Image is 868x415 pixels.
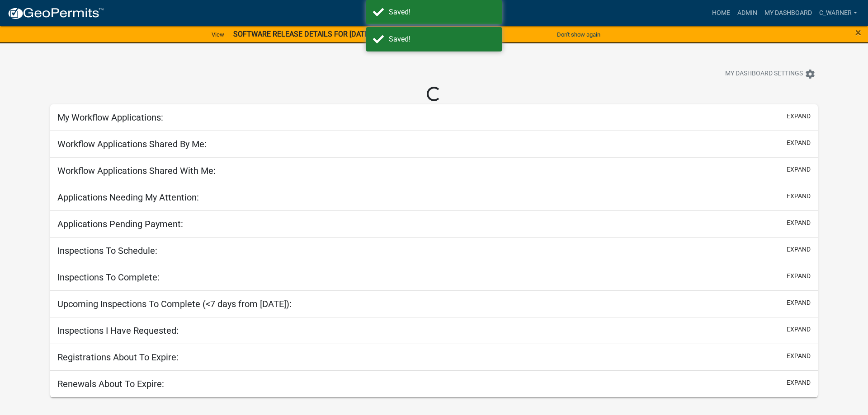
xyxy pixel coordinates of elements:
h5: My Workflow Applications: [57,112,163,123]
strong: SOFTWARE RELEASE DETAILS FOR [DATE] [233,30,371,38]
h5: Workflow Applications Shared By Me: [57,139,207,149]
button: expand [787,138,811,148]
button: expand [787,191,811,201]
span: My Dashboard Settings [725,69,803,79]
a: Home [708,5,734,22]
div: Saved! [389,34,495,45]
button: expand [787,218,811,228]
button: expand [787,298,811,308]
button: expand [787,378,811,387]
h5: Applications Needing My Attention: [57,192,199,203]
button: expand [787,165,811,174]
div: Saved! [389,7,495,18]
button: expand [787,112,811,121]
a: Admin [734,5,761,22]
button: Don't show again [553,27,604,42]
i: settings [805,69,816,79]
button: expand [787,245,811,254]
h5: Renewals About To Expire: [57,378,164,389]
h5: Workflow Applications Shared With Me: [57,165,216,176]
span: × [855,26,861,39]
a: My Dashboard [761,5,816,22]
h5: Upcoming Inspections To Complete (<7 days from [DATE]): [57,298,292,309]
h5: Inspections To Complete: [57,272,160,283]
button: expand [787,271,811,281]
button: Close [855,27,861,38]
h5: Inspections I Have Requested: [57,325,179,336]
h5: Inspections To Schedule: [57,245,157,256]
h5: Applications Pending Payment: [57,219,183,229]
button: expand [787,351,811,361]
a: View [208,27,228,42]
button: My Dashboard Settingssettings [718,65,823,83]
a: C_Warner [816,5,861,22]
button: expand [787,325,811,334]
h5: Registrations About To Expire: [57,352,179,363]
